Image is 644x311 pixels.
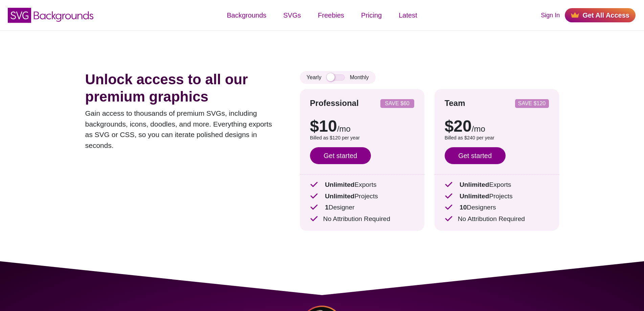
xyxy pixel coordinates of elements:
[310,147,371,164] a: Get started
[325,181,354,188] strong: Unlimited
[310,203,414,213] p: Designer
[445,214,549,224] p: No Attribution Required
[390,5,425,25] a: Latest
[353,5,390,25] a: Pricing
[310,214,414,224] p: No Attribution Required
[325,193,354,200] strong: Unlimited
[310,118,414,134] p: $10
[85,108,280,151] p: Gain access to thousands of premium SVGs, including backgrounds, icons, doodles, and more. Everyt...
[445,180,549,190] p: Exports
[300,71,376,84] div: Yearly Monthly
[460,204,467,211] strong: 10
[445,134,549,142] p: Billed as $240 per year
[460,181,489,188] strong: Unlimited
[275,5,309,25] a: SVGs
[85,71,280,105] h1: Unlock access to all our premium graphics
[337,124,351,133] span: /mo
[472,124,485,133] span: /mo
[383,101,412,106] p: SAVE $60
[445,203,549,213] p: Designers
[445,192,549,201] p: Projects
[445,118,549,134] p: $20
[218,5,275,25] a: Backgrounds
[325,204,329,211] strong: 1
[445,147,506,164] a: Get started
[309,5,353,25] a: Freebies
[310,180,414,190] p: Exports
[518,101,546,106] p: SAVE $120
[310,134,414,142] p: Billed as $120 per year
[565,8,636,22] a: Get All Access
[310,98,359,108] strong: Professional
[445,98,465,108] strong: Team
[310,192,414,201] p: Projects
[541,11,560,20] a: Sign In
[460,193,489,200] strong: Unlimited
